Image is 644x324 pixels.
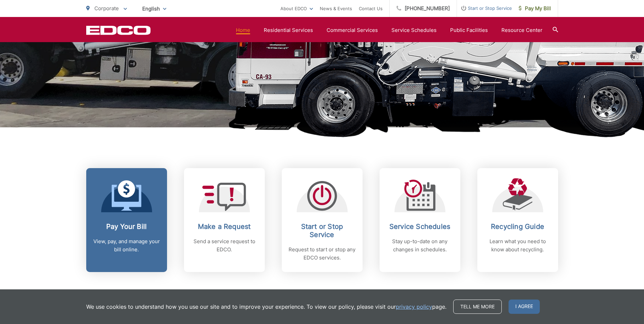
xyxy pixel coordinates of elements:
p: Learn what you need to know about recycling. [484,237,551,254]
a: Make a Request Send a service request to EDCO. [184,168,265,272]
a: Home [236,26,250,34]
span: Pay My Bill [519,4,551,13]
span: Corporate [94,5,119,12]
a: Public Facilities [450,26,488,34]
a: Tell me more [453,300,502,314]
span: I agree [509,300,540,314]
a: Pay Your Bill View, pay, and manage your bill online. [86,168,167,272]
a: Residential Services [264,26,313,34]
p: Stay up-to-date on any changes in schedules. [386,237,454,254]
a: News & Events [320,4,352,13]
p: View, pay, and manage your bill online. [93,237,160,254]
a: privacy policy [396,303,432,311]
a: Resource Center [501,26,542,34]
h2: Service Schedules [386,222,454,231]
a: Recycling Guide Learn what you need to know about recycling. [477,168,558,272]
a: Contact Us [359,4,383,13]
a: About EDCO [280,4,313,13]
a: Service Schedules Stay up-to-date on any changes in schedules. [380,168,460,272]
p: We use cookies to understand how you use our site and to improve your experience. To view our pol... [86,303,446,311]
p: Send a service request to EDCO. [191,237,258,254]
a: EDCD logo. Return to the homepage. [86,25,151,35]
h2: Recycling Guide [484,222,551,231]
h2: Pay Your Bill [93,222,160,231]
h2: Start or Stop Service [289,222,356,239]
a: Service Schedules [391,26,437,34]
h2: Make a Request [191,222,258,231]
p: Request to start or stop any EDCO services. [289,246,356,262]
a: Commercial Services [327,26,378,34]
span: English [137,3,171,15]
